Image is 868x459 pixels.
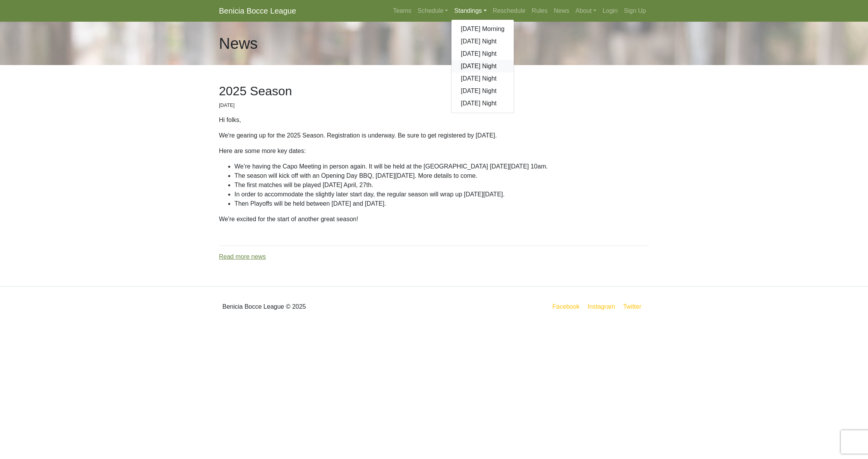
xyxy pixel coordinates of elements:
a: Reschedule [490,3,529,19]
a: Read more news [219,253,266,260]
p: We're excited for the start of another great season! [219,215,649,224]
a: Sign Up [621,3,649,19]
li: Then Playoffs will be held between [DATE] and [DATE]. [234,199,649,208]
a: Teams [390,3,414,19]
a: Instagram [586,302,617,311]
div: Standings [451,19,514,113]
a: Schedule [415,3,451,19]
a: [DATE] Night [451,97,514,110]
a: Benicia Bocce League [219,3,296,19]
h2: 2025 Season [219,84,649,98]
li: We’re having the Capo Meeting in person again. It will be held at the [GEOGRAPHIC_DATA] [DATE][DA... [234,162,649,171]
a: [DATE] Night [451,85,514,97]
p: We're gearing up for the 2025 Season. Registration is underway. Be sure to get registered by [DATE]. [219,131,649,140]
li: The season will kick off with an Opening Day BBQ, [DATE][DATE]. More details to come. [234,171,649,181]
a: [DATE] Night [451,48,514,60]
a: [DATE] Morning [451,23,514,35]
a: [DATE] Night [451,60,514,72]
a: About [572,3,599,19]
li: In order to accommodate the slightly later start day, the regular season will wrap up [DATE][DATE]. [234,190,649,199]
a: News [551,3,572,19]
a: Standings [451,3,489,19]
p: [DATE] [219,101,649,109]
h1: News [219,34,258,53]
a: [DATE] Night [451,72,514,85]
li: The first matches will be played [DATE] April, 27th. [234,181,649,190]
a: Login [599,3,621,19]
a: Twitter [622,302,648,311]
a: [DATE] Night [451,35,514,48]
p: Here are some more key dates: [219,146,649,156]
a: Rules [529,3,551,19]
a: Facebook [551,302,581,311]
p: Hi folks, [219,115,649,125]
div: Benicia Bocce League © 2025 [213,293,434,321]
